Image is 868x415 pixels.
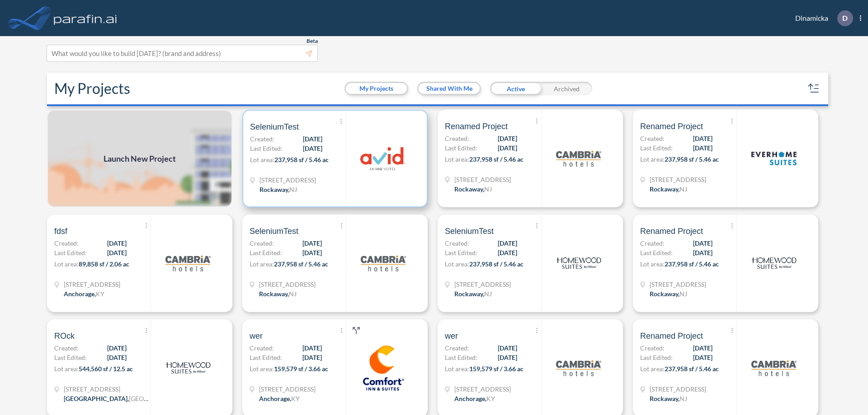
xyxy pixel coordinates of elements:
span: [DATE] [693,143,712,153]
span: Last Edited: [640,143,673,153]
span: NJ [679,395,687,402]
img: logo [751,136,797,181]
span: 1790 Evergreen Rd [454,384,511,394]
span: Lot area: [640,365,665,373]
span: 237,958 sf / 5.46 ac [469,260,524,268]
div: Dinamicka [782,10,861,26]
span: 321 Mt Hope Ave [650,175,706,184]
span: wer [445,331,458,341]
span: Anchorage , [259,395,291,402]
span: [DATE] [693,343,712,353]
div: Anchorage, KY [259,394,300,403]
span: [GEOGRAPHIC_DATA] , [64,395,129,402]
span: Rockaway , [454,185,484,193]
span: [DATE] [693,238,712,248]
span: 237,958 sf / 5.46 ac [274,156,329,163]
div: Archived [541,82,592,95]
a: SeleniumTestCreated:[DATE]Last Edited:[DATE]Lot area:237,958 sf / 5.46 ac[STREET_ADDRESS]Rockaway... [239,110,434,207]
span: Renamed Project [640,226,703,237]
span: Created: [54,343,79,353]
span: 321 Mt Hope Ave [454,280,511,289]
a: Launch New Project [47,110,232,207]
span: 237,958 sf / 5.46 ac [665,155,719,163]
span: Renamed Project [640,121,703,132]
span: fdsf [54,226,67,237]
img: logo [556,136,601,181]
div: Rockaway, NJ [259,289,297,298]
span: SeleniumTest [445,226,494,237]
span: 321 Mt Hope Ave [259,280,316,289]
img: logo [165,345,211,391]
img: logo [52,9,119,27]
div: Anchorage, KY [64,289,104,298]
span: 89,858 sf / 2.06 ac [79,260,129,268]
img: logo [751,241,797,286]
img: logo [361,345,406,391]
span: [DATE] [498,238,517,248]
span: [DATE] [302,343,322,353]
span: 237,958 sf / 5.46 ac [665,260,719,268]
span: 237,958 sf / 5.46 ac [469,155,524,163]
span: 1790 Evergreen Rd [259,384,316,394]
span: 544,560 sf / 12.5 ac [79,365,133,373]
a: SeleniumTestCreated:[DATE]Last Edited:[DATE]Lot area:237,958 sf / 5.46 ac[STREET_ADDRESS]Rockaway... [434,214,629,312]
span: Launch New Project [104,153,176,165]
span: Lot area: [250,156,274,163]
span: Lot area: [250,260,274,268]
span: NJ [484,185,492,193]
span: [DATE] [303,134,322,144]
span: [DATE] [107,343,127,353]
span: Rockaway , [259,290,289,298]
div: Rockaway, NJ [650,184,687,194]
span: [DATE] [302,248,322,257]
span: 159,579 sf / 3.66 ac [274,365,328,373]
span: NJ [289,290,297,298]
span: NJ [679,290,687,298]
div: Active [490,82,541,95]
a: Renamed ProjectCreated:[DATE]Last Edited:[DATE]Lot area:237,958 sf / 5.46 ac[STREET_ADDRESS]Rocka... [434,110,629,207]
span: Last Edited: [640,248,673,257]
span: Last Edited: [250,144,283,153]
span: 321 Mt Hope Ave [259,175,316,185]
span: [DATE] [498,353,517,362]
span: Last Edited: [445,143,477,153]
span: Created: [250,134,274,144]
span: NJ [484,290,492,298]
span: 13835 Beaumont Hwy [64,384,150,394]
span: Last Edited: [445,248,477,257]
span: [DATE] [498,134,517,143]
span: Anchorage , [64,290,96,298]
span: Created: [640,134,665,143]
span: Lot area: [54,260,79,268]
span: NJ [289,186,297,193]
button: sort [807,81,821,96]
span: SeleniumTest [250,121,299,132]
a: fdsfCreated:[DATE]Last Edited:[DATE]Lot area:89,858 sf / 2.06 ac[STREET_ADDRESS]Anchorage,KYlogo [43,214,239,312]
span: [DATE] [693,353,712,362]
span: [DATE] [693,134,712,143]
span: Rockaway , [454,290,484,298]
span: Created: [445,238,469,248]
span: KY [291,395,300,402]
div: Rockaway, NJ [650,394,687,403]
a: Renamed ProjectCreated:[DATE]Last Edited:[DATE]Lot area:237,958 sf / 5.46 ac[STREET_ADDRESS]Rocka... [629,214,825,312]
h2: My Projects [54,80,130,97]
div: Rockaway, NJ [650,289,687,298]
span: [DATE] [107,238,127,248]
span: ROck [54,331,75,341]
span: Rockaway , [650,290,679,298]
span: Created: [445,134,469,143]
span: Renamed Project [640,331,703,341]
span: Anchorage , [454,395,486,402]
span: [DATE] [302,238,322,248]
span: Lot area: [640,155,665,163]
img: logo [360,136,406,181]
span: Last Edited: [640,353,673,362]
span: Created: [445,343,469,353]
span: 1899 Evergreen Rd [64,280,120,289]
div: Rockaway, NJ [454,184,492,194]
span: Last Edited: [54,248,87,257]
a: SeleniumTestCreated:[DATE]Last Edited:[DATE]Lot area:237,958 sf / 5.46 ac[STREET_ADDRESS]Rockaway... [239,214,434,312]
span: Created: [640,343,665,353]
span: [DATE] [107,248,127,257]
